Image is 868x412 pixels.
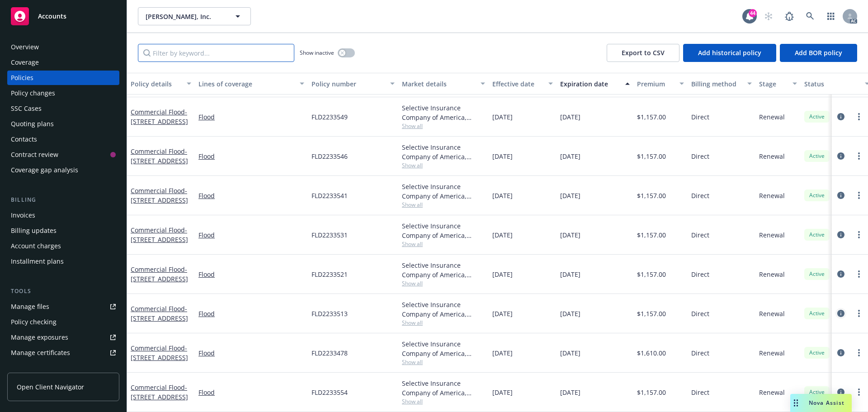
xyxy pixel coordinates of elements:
[749,9,757,17] div: 44
[795,48,842,57] span: Add BOR policy
[759,388,785,397] span: Renewal
[11,361,57,375] div: Manage claims
[7,163,119,177] a: Coverage gap analysis
[198,309,304,318] a: Flood
[691,348,709,358] span: Direct
[557,73,633,95] button: Expiration date
[560,191,580,200] span: [DATE]
[311,348,348,358] span: FLD2233478
[637,112,666,122] span: $1,157.00
[7,208,119,223] a: Invoices
[198,230,304,240] a: Flood
[402,339,485,358] div: Selective Insurance Company of America, Selective Insurance Group
[300,49,334,57] span: Show inactive
[198,348,304,358] a: Flood
[402,279,485,287] span: Show all
[402,122,485,130] span: Show all
[131,147,188,165] a: Commercial Flood
[7,254,119,269] a: Installment plans
[138,7,251,25] button: [PERSON_NAME], Inc.
[637,191,666,200] span: $1,157.00
[402,161,485,169] span: Show all
[311,388,348,397] span: FLD2233554
[131,79,181,89] div: Policy details
[854,347,864,358] a: more
[759,309,785,318] span: Renewal
[560,348,580,358] span: [DATE]
[11,71,33,85] div: Policies
[560,270,580,279] span: [DATE]
[131,265,188,283] a: Commercial Flood
[492,348,513,358] span: [DATE]
[311,309,348,318] span: FLD2233513
[492,309,513,318] span: [DATE]
[759,191,785,200] span: Renewal
[402,142,485,161] div: Selective Insurance Company of America, Selective Insurance Group
[7,299,119,314] a: Manage files
[402,103,485,122] div: Selective Insurance Company of America, Selective Insurance Group
[492,230,513,240] span: [DATE]
[402,240,485,248] span: Show all
[402,319,485,327] span: Show all
[691,270,709,279] span: Direct
[11,55,39,70] div: Coverage
[402,182,485,201] div: Selective Insurance Company of America, Selective Insurance Group
[804,79,859,89] div: Status
[11,315,57,329] div: Policy checking
[637,152,666,161] span: $1,157.00
[560,79,620,89] div: Expiration date
[809,399,844,407] span: Nova Assist
[808,309,826,317] span: Active
[492,388,513,397] span: [DATE]
[311,112,348,122] span: FLD2233549
[7,147,119,162] a: Contract review
[7,287,119,296] div: Tools
[11,239,61,253] div: Account charges
[7,330,119,345] a: Manage exposures
[11,254,64,269] div: Installment plans
[402,221,485,240] div: Selective Insurance Company of America, Selective Insurance Group
[759,7,778,25] a: Start snowing
[560,388,580,397] span: [DATE]
[311,79,385,89] div: Policy number
[131,108,188,126] a: Commercial Flood
[683,44,776,62] button: Add historical policy
[759,270,785,279] span: Renewal
[790,394,802,412] div: Drag to move
[808,270,826,278] span: Active
[7,195,119,204] div: Billing
[489,73,557,95] button: Effective date
[198,79,294,89] div: Lines of coverage
[131,344,188,362] a: Commercial Flood
[7,40,119,54] a: Overview
[780,7,798,25] a: Report a Bug
[835,269,846,279] a: circleInformation
[835,111,846,122] a: circleInformation
[637,309,666,318] span: $1,157.00
[633,73,688,95] button: Premium
[759,230,785,240] span: Renewal
[835,387,846,398] a: circleInformation
[560,309,580,318] span: [DATE]
[7,71,119,85] a: Policies
[835,190,846,201] a: circleInformation
[7,361,119,375] a: Manage claims
[7,55,119,70] a: Coverage
[11,346,70,360] div: Manage certificates
[11,117,54,131] div: Quoting plans
[808,113,826,121] span: Active
[691,309,709,318] span: Direct
[688,73,755,95] button: Billing method
[131,304,188,322] a: Commercial Flood
[198,152,304,161] a: Flood
[11,208,35,223] div: Invoices
[808,388,826,396] span: Active
[17,382,84,392] span: Open Client Navigator
[138,44,294,62] input: Filter by keyword...
[637,388,666,397] span: $1,157.00
[780,44,857,62] button: Add BOR policy
[835,347,846,358] a: circleInformation
[131,383,188,401] a: Commercial Flood
[637,348,666,358] span: $1,610.00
